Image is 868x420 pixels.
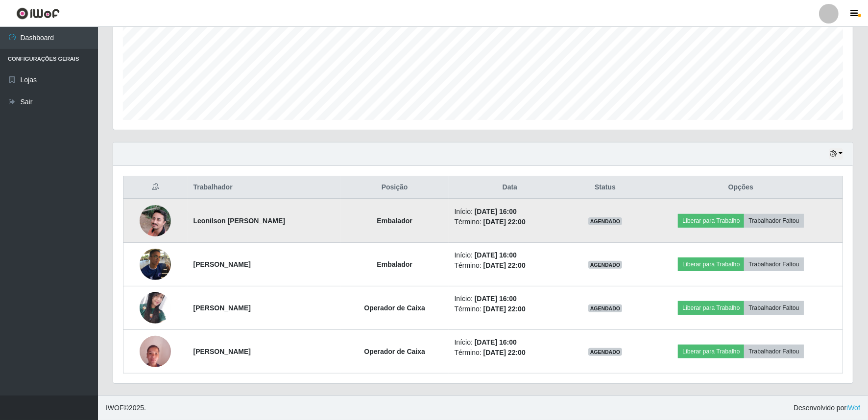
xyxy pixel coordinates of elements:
th: Trabalhador [188,176,341,199]
strong: [PERSON_NAME] [193,348,251,355]
span: AGENDADO [588,217,623,225]
button: Liberar para Trabalho [678,257,744,271]
span: AGENDADO [588,261,623,269]
button: Trabalhador Faltou [744,257,803,271]
time: [DATE] 16:00 [475,295,517,303]
strong: Operador de Caixa [364,348,425,355]
th: Status [571,176,639,199]
li: Início: [455,207,566,217]
strong: Embalador [377,260,412,268]
th: Data [449,176,572,199]
th: Opções [639,176,843,199]
span: IWOF [106,404,124,412]
button: Trabalhador Faltou [744,301,803,315]
strong: [PERSON_NAME] [193,260,251,268]
li: Término: [455,348,566,358]
span: Desenvolvido por [794,403,860,413]
button: Trabalhador Faltou [744,345,803,358]
li: Início: [455,250,566,260]
img: 1749306330183.jpeg [140,249,171,280]
li: Término: [455,304,566,314]
time: [DATE] 16:00 [475,208,517,215]
li: Término: [455,217,566,227]
time: [DATE] 22:00 [483,218,526,226]
time: [DATE] 22:00 [483,305,526,313]
time: [DATE] 16:00 [475,251,517,259]
li: Início: [455,294,566,304]
img: CoreUI Logo [16,7,60,20]
strong: [PERSON_NAME] [193,304,251,312]
li: Término: [455,260,566,271]
button: Liberar para Trabalho [678,301,744,315]
img: 1748286329941.jpeg [140,330,171,372]
strong: Leonilson [PERSON_NAME] [193,217,285,225]
img: 1749039440131.jpeg [140,189,171,252]
button: Liberar para Trabalho [678,345,744,358]
a: iWof [846,404,860,412]
strong: Operador de Caixa [364,304,425,312]
button: Liberar para Trabalho [678,214,744,228]
span: AGENDADO [588,304,623,312]
th: Posição [341,176,449,199]
button: Trabalhador Faltou [744,214,803,228]
span: © 2025 . [106,403,146,413]
strong: Embalador [377,217,412,225]
time: [DATE] 16:00 [475,338,517,346]
time: [DATE] 22:00 [483,349,526,356]
li: Início: [455,337,566,348]
img: 1744639547908.jpeg [140,292,171,323]
span: AGENDADO [588,348,623,356]
time: [DATE] 22:00 [483,261,526,269]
